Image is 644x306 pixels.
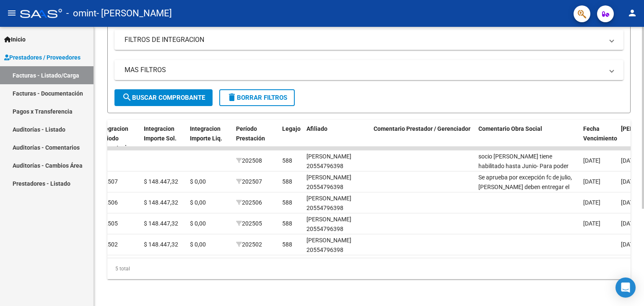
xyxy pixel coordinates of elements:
div: [PERSON_NAME] 20554796398 [306,173,367,192]
span: [DATE] [621,199,638,206]
span: Afiliado [306,125,327,132]
mat-icon: menu [7,8,17,18]
mat-icon: person [627,8,637,18]
datatable-header-cell: Afiliado [303,120,370,157]
span: Se aprueba por excepción fc de julio, [PERSON_NAME] deben entregar el Informe evolutivo a la Flia... [478,174,575,219]
span: [DATE] [583,178,600,185]
span: $ 0,00 [190,241,206,248]
span: Buscar Comprobante [122,94,205,101]
span: $ 148.447,32 [144,241,178,248]
div: [PERSON_NAME] 20554796398 [306,152,367,171]
span: 202507 [98,178,118,185]
div: 588 [282,219,292,228]
span: 202508 [236,157,262,164]
mat-icon: search [122,92,132,102]
span: Comentario Prestador / Gerenciador [374,125,470,132]
datatable-header-cell: Legajo [279,120,303,157]
span: $ 0,00 [190,220,206,227]
span: Comentario Obra Social [478,125,542,132]
span: 202502 [236,241,262,248]
datatable-header-cell: Comentario Prestador / Gerenciador [370,120,475,157]
button: Buscar Comprobante [114,89,213,106]
span: Prestadores / Proveedores [4,53,80,62]
datatable-header-cell: Integracion Importe Liq. [187,120,233,157]
span: Inicio [4,35,26,44]
datatable-header-cell: Período Prestación [233,120,279,157]
span: Período Prestación [236,125,265,142]
span: 202505 [98,220,118,227]
div: 5 total [107,258,631,279]
div: [PERSON_NAME] 20554796398 [306,215,367,234]
span: Borrar Filtros [227,94,287,101]
span: $ 0,00 [190,199,206,206]
span: [DATE] [621,241,638,248]
mat-panel-title: FILTROS DE INTEGRACION [125,35,603,44]
mat-expansion-panel-header: FILTROS DE INTEGRACION [114,30,623,50]
span: - omint [66,4,96,23]
span: 202502 [98,241,118,248]
span: 202507 [236,178,262,185]
datatable-header-cell: Fecha Vencimiento [580,120,618,157]
mat-panel-title: MAS FILTROS [125,65,603,75]
datatable-header-cell: Integracion Importe Sol. [140,120,187,157]
div: [PERSON_NAME] 20554796398 [306,194,367,213]
span: Integracion Periodo Presentacion [98,125,133,151]
button: Borrar Filtros [219,89,295,106]
span: $ 148.447,32 [144,199,178,206]
span: [DATE] [621,220,638,227]
span: 202505 [236,220,262,227]
span: [DATE] [583,220,600,227]
span: $ 148.447,32 [144,220,178,227]
span: Legajo [282,125,301,132]
span: 202506 [98,199,118,206]
span: Fecha Vencimiento [583,125,617,142]
div: 588 [282,156,292,166]
div: [PERSON_NAME] 20554796398 [306,236,367,255]
span: $ 0,00 [190,178,206,185]
span: 202506 [236,199,262,206]
div: 588 [282,177,292,187]
span: socio [PERSON_NAME] tiene habilitado hasta Junio- Para poder extender habilitación y aprobar fact... [478,153,571,207]
span: Integracion Importe Liq. [190,125,222,142]
mat-expansion-panel-header: MAS FILTROS [114,60,623,80]
span: [DATE] [583,157,600,164]
span: [DATE] [583,199,600,206]
div: 588 [282,240,292,249]
datatable-header-cell: Integracion Periodo Presentacion [94,120,140,157]
mat-icon: delete [227,92,237,102]
span: Integracion Importe Sol. [144,125,177,142]
div: 588 [282,198,292,207]
span: [DATE] [621,178,638,185]
span: $ 148.447,32 [144,178,178,185]
span: - [PERSON_NAME] [96,4,172,23]
div: Open Intercom Messenger [615,277,636,298]
span: [DATE] [621,157,638,164]
datatable-header-cell: Comentario Obra Social [475,120,580,157]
